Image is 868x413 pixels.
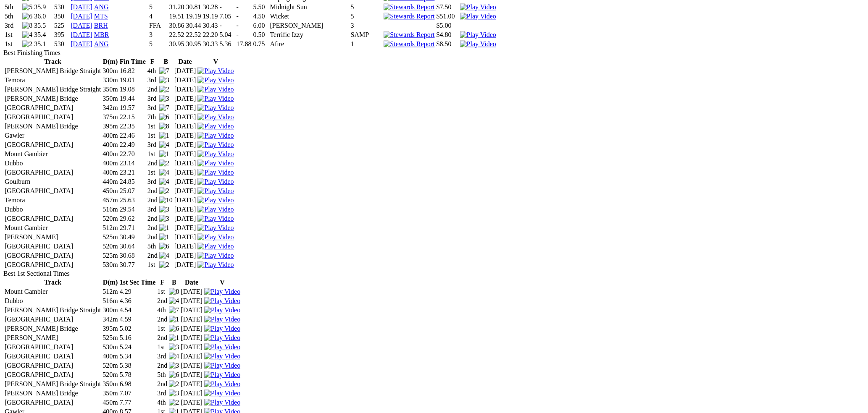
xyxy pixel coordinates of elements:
[4,150,101,158] td: Mount Gambier
[174,159,197,167] td: [DATE]
[147,122,158,131] td: 1st
[174,122,197,131] td: [DATE]
[186,40,202,48] td: 30.95
[197,141,234,149] img: Play Video
[159,104,169,112] img: 7
[350,12,382,21] td: 5
[102,159,118,167] td: 400m
[54,3,70,11] td: 530
[71,31,92,38] a: [DATE]
[197,169,234,176] img: Play Video
[119,178,146,186] td: 24.85
[169,325,179,332] img: 6
[22,22,32,29] img: 8
[149,40,168,48] td: 5
[34,21,53,30] td: 35.5
[119,168,146,177] td: 23.21
[147,178,158,186] td: 3rd
[186,31,202,39] td: 22.52
[197,159,234,167] img: Play Video
[197,76,234,84] img: Play Video
[4,31,21,39] td: 1st
[350,3,382,11] td: 5
[4,104,101,112] td: [GEOGRAPHIC_DATA]
[159,215,169,222] img: 3
[102,131,118,140] td: 400m
[169,306,179,314] img: 7
[159,123,169,130] img: 8
[159,67,169,75] img: 7
[34,12,53,21] td: 36.0
[197,224,234,231] a: View replay
[147,159,158,167] td: 2nd
[204,343,240,350] a: View replay
[236,3,252,11] td: -
[436,21,459,30] td: $5.00
[4,214,101,223] td: [GEOGRAPHIC_DATA]
[197,95,234,102] a: View replay
[4,187,101,195] td: [GEOGRAPHIC_DATA]
[204,380,240,387] a: View replay
[102,150,118,158] td: 400m
[102,178,118,186] td: 440m
[270,40,350,48] td: Afire
[4,85,101,94] td: [PERSON_NAME] Bridge Straight
[119,214,146,223] td: 29.62
[219,21,235,30] td: -
[102,76,118,84] td: 330m
[197,187,234,194] a: View replay
[4,3,21,11] td: 5th
[197,104,234,112] img: Play Video
[204,353,240,360] img: Play Video
[436,3,459,11] td: $7.50
[204,399,240,406] img: Play Video
[4,122,101,131] td: [PERSON_NAME] Bridge
[102,205,118,214] td: 516m
[384,40,435,48] img: Stewards Report
[197,261,234,269] img: Play Video
[219,31,235,39] td: 5.04
[102,233,118,241] td: 525m
[169,334,179,342] img: 1
[204,325,240,332] a: View replay
[174,178,197,186] td: [DATE]
[147,104,158,112] td: 3rd
[4,159,101,167] td: Dubbo
[159,178,169,186] img: 4
[102,214,118,223] td: 520m
[94,22,108,29] a: BRH
[174,196,197,204] td: [DATE]
[253,3,269,11] td: 5.50
[159,196,173,204] img: 10
[159,76,169,84] img: 3
[159,58,173,66] th: B
[174,113,197,121] td: [DATE]
[149,31,168,39] td: 3
[253,40,269,48] td: 0.75
[270,21,350,30] td: [PERSON_NAME]
[119,131,146,140] td: 22.46
[4,94,101,103] td: [PERSON_NAME] Bridge
[4,205,101,214] td: Dubbo
[119,104,146,112] td: 19.57
[169,40,185,48] td: 30.95
[384,3,435,11] img: Stewards Report
[169,3,185,11] td: 31.20
[4,131,101,140] td: Gawler
[204,362,240,369] img: Play Video
[159,113,169,121] img: 6
[204,343,240,351] img: Play Video
[204,306,240,314] img: Play Video
[102,104,118,112] td: 342m
[54,40,70,48] td: 530
[119,205,146,214] td: 29.54
[204,389,240,397] a: View replay
[186,3,202,11] td: 30.81
[174,104,197,112] td: [DATE]
[174,168,197,177] td: [DATE]
[197,58,234,66] th: V
[197,224,234,232] img: Play Video
[204,316,240,323] img: Play Video
[204,334,240,341] a: Watch Replay on Watchdog
[147,214,158,223] td: 2nd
